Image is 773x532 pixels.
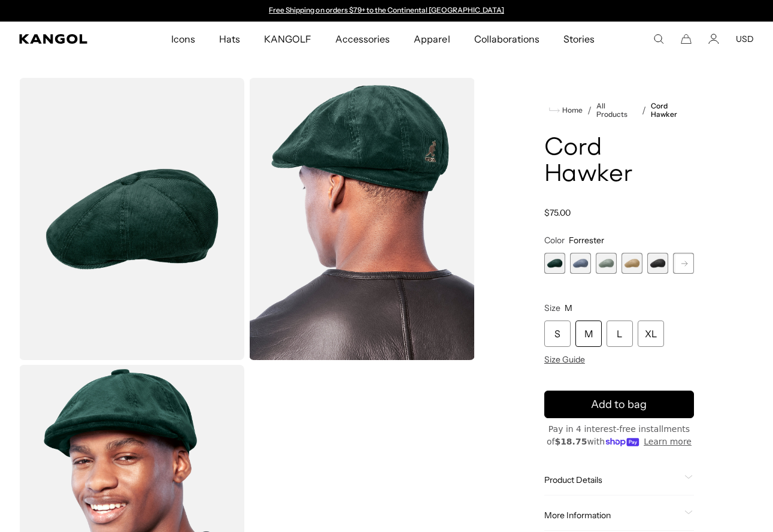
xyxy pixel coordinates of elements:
a: Account [708,34,719,44]
div: S [544,321,571,347]
button: Add to bag [544,391,694,418]
span: Home [560,106,583,114]
button: USD [736,34,754,44]
div: 5 of 9 [647,253,668,274]
span: Product Details [544,474,680,485]
summary: Search here [653,34,664,44]
span: KANGOLF [264,22,311,56]
span: Apparel [414,22,450,56]
div: 4 of 9 [622,253,642,274]
div: 1 of 2 [263,6,510,16]
span: $75.00 [544,207,571,218]
div: 2 of 9 [570,253,591,274]
span: Forrester [569,235,604,246]
span: Accessories [335,22,390,56]
h1: Cord Hawker [544,135,694,188]
div: M [575,321,602,347]
label: Forrester [544,253,565,274]
a: Free Shipping on orders $79+ to the Continental [GEOGRAPHIC_DATA] [269,5,504,14]
a: Apparel [402,22,462,56]
a: Accessories [323,22,402,56]
span: Color [544,235,565,246]
a: Kangol [19,34,113,44]
span: Size Guide [544,354,585,365]
span: Stories [563,22,595,56]
li: / [583,103,592,117]
li: / [637,103,646,117]
label: Navy [673,253,694,274]
span: Add to bag [591,397,647,413]
div: 6 of 9 [673,253,694,274]
a: All Products [596,102,637,119]
button: Cart [681,34,692,44]
label: Denim Blue [570,253,591,274]
span: Icons [171,22,195,56]
label: Beige [622,253,642,274]
span: Hats [219,22,240,56]
label: Sage Green [596,253,617,274]
span: More Information [544,510,680,521]
div: Announcement [263,6,510,16]
a: Hats [207,22,252,56]
a: Cord Hawker [651,102,694,119]
label: Black [647,253,668,274]
a: Collaborations [462,22,551,56]
div: 3 of 9 [596,253,617,274]
slideshow-component: Announcement bar [263,6,510,16]
a: Home [549,105,583,116]
span: Collaborations [474,22,539,56]
span: Size [544,303,560,313]
div: 1 of 9 [544,253,565,274]
img: color-forrester [19,78,244,360]
div: XL [638,321,664,347]
div: L [607,321,633,347]
img: forrester [249,78,474,360]
a: KANGOLF [252,22,323,56]
a: Icons [159,22,207,56]
span: M [565,303,572,313]
nav: breadcrumbs [544,102,694,119]
a: Stories [551,22,607,56]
